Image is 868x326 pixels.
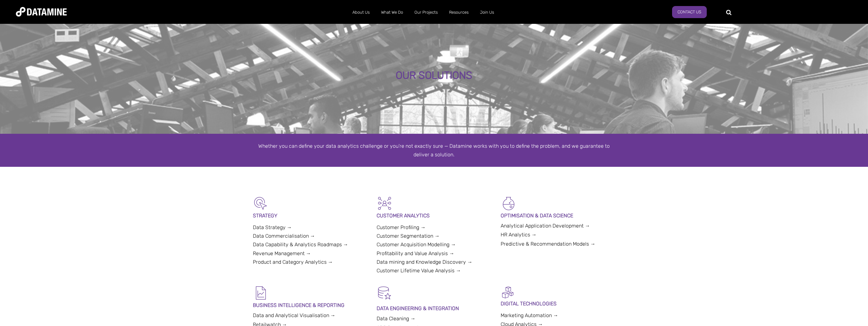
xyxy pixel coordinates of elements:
a: Customer Profiling → [377,224,426,230]
p: DATA ENGINEERING & INTEGRATION [377,304,491,313]
a: Data Commercialisation → [253,233,315,239]
p: BUSINESS INTELLIGENCE & REPORTING [253,301,368,309]
div: OUR SOLUTIONS [95,70,773,81]
a: Contact Us [672,6,707,18]
a: Marketing Automation → [501,312,558,318]
a: Product and Category Analytics → [253,259,333,265]
a: Our Projects [409,4,443,21]
p: OPTIMISATION & DATA SCIENCE [501,211,615,220]
img: Strategy-1 [253,195,269,211]
a: Analytical Application Development → [501,223,590,229]
a: Revenue Management → [253,250,311,256]
img: Datamine [16,7,67,17]
img: Data Hygiene [377,285,392,301]
a: Data Strategy → [253,224,292,230]
a: Data and Analytical Visualisation → [253,312,336,318]
img: Optimisation & Data Science [501,195,517,211]
a: What We Do [375,4,409,21]
img: Customer Analytics [377,195,392,211]
p: CUSTOMER ANALYTICS [377,211,491,220]
p: STRATEGY [253,211,368,220]
a: Predictive & Recommendation Models → [501,241,595,247]
a: Data Cleaning → [377,316,415,322]
img: BI & Reporting [253,285,269,301]
a: HR Analytics → [501,232,537,238]
a: Customer Segmentation → [377,233,440,239]
p: DIGITAL TECHNOLOGIES [501,299,615,308]
div: Whether you can define your data analytics challenge or you’re not exactly sure — Datamine works ... [253,142,615,159]
a: Customer Acquisition Modelling → [377,241,456,248]
a: About Us [347,4,375,21]
a: Data mining and Knowledge Discovery → [377,259,472,265]
a: Profitability and Value Analysis → [377,250,454,256]
a: Customer Lifetime Value Analysis → [377,268,461,274]
a: Resources [443,4,474,21]
img: Digital Activation [501,285,515,299]
a: Data Capability & Analytics Roadmaps → [253,241,348,248]
a: Join Us [474,4,500,21]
